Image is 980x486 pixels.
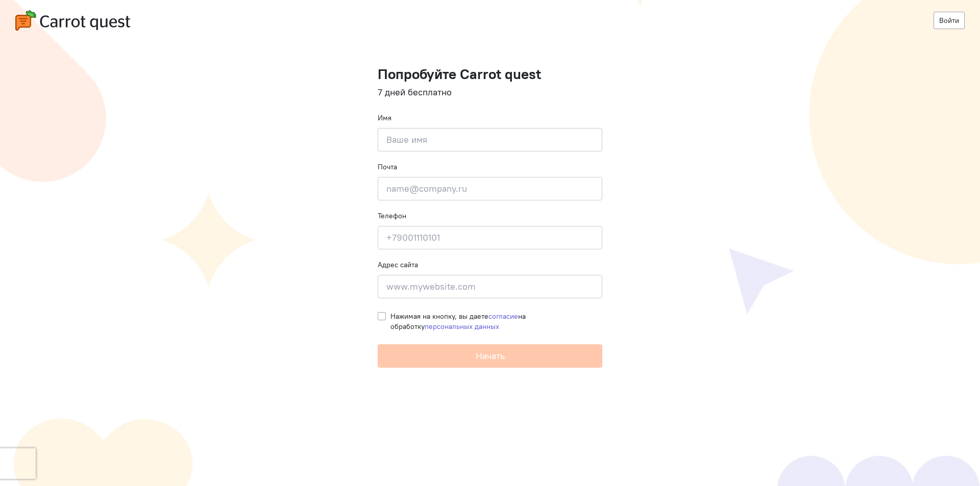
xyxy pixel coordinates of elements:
input: www.mywebsite.com [378,275,602,298]
label: Имя [378,113,391,123]
span: Нажимая на кнопку, вы даете на обработку [390,312,526,331]
img: carrot-quest-logo.svg [15,10,130,31]
label: Почта [378,162,397,172]
a: Войти [934,12,965,29]
input: Ваше имя [378,128,602,151]
h1: Попробуйте Carrot quest [378,66,602,82]
input: +79001110101 [378,226,602,249]
span: Начать [476,350,505,362]
label: Адрес сайта [378,260,418,270]
a: персональных данных [425,322,499,331]
a: согласие [488,312,518,321]
input: name@company.ru [378,177,602,200]
label: Телефон [378,211,406,221]
button: Начать [378,344,602,368]
h4: 7 дней бесплатно [378,87,602,97]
